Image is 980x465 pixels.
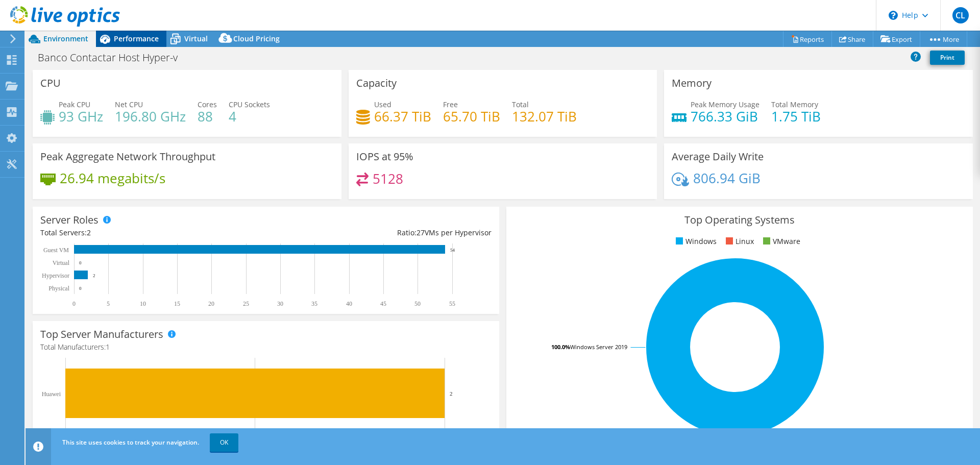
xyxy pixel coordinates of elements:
a: Print [930,51,965,65]
text: 5 [107,300,110,307]
span: Virtual [184,34,208,43]
h4: 4 [229,111,270,122]
span: Used [374,100,391,109]
h3: Peak Aggregate Network Throughput [40,151,215,162]
a: More [920,31,967,47]
h3: Top Operating Systems [514,214,965,226]
li: Windows [673,236,717,247]
span: CL [952,7,969,23]
text: 15 [174,300,180,307]
h4: 93 GHz [59,111,103,122]
text: 2 [450,390,453,397]
text: 54 [450,248,455,253]
text: 45 [380,300,386,307]
h4: 806.94 GiB [693,173,761,184]
h4: 26.94 megabits/s [60,173,165,184]
text: 0 [79,286,82,291]
text: 40 [346,300,352,307]
h4: 66.37 TiB [374,111,431,122]
text: 2 [93,273,95,278]
span: Net CPU [115,100,143,109]
h4: 766.33 GiB [691,111,759,122]
span: Total [512,100,529,109]
span: 2 [87,228,91,237]
text: Virtual [53,259,70,266]
a: Export [873,31,920,47]
text: 0 [72,300,76,307]
h3: Server Roles [40,214,99,226]
h4: Total Manufacturers: [40,341,492,353]
tspan: Windows Server 2019 [570,343,627,351]
a: Share [831,31,873,47]
h4: 1.75 TiB [771,111,821,122]
span: 27 [416,228,425,237]
text: 55 [449,300,455,307]
text: 10 [140,300,146,307]
text: Hypervisor [42,272,69,279]
h3: Capacity [356,78,397,89]
text: 30 [277,300,283,307]
div: Ratio: VMs per Hypervisor [266,227,492,238]
h3: Average Daily Write [672,151,764,162]
text: 20 [208,300,214,307]
li: Linux [723,236,754,247]
text: Physical [48,285,69,292]
span: Cloud Pricing [233,34,280,43]
h4: 65.70 TiB [443,111,500,122]
h3: CPU [40,78,61,89]
span: Peak Memory Usage [691,100,759,109]
span: Free [443,100,458,109]
text: 25 [243,300,249,307]
span: Environment [43,34,88,43]
svg: \n [889,11,898,20]
h4: 132.07 TiB [512,111,577,122]
h3: IOPS at 95% [356,151,413,162]
li: VMware [761,236,800,247]
text: 0 [79,260,82,265]
a: Reports [783,31,832,47]
span: Cores [198,100,217,109]
div: Total Servers: [40,227,266,238]
span: Peak CPU [59,100,90,109]
h1: Banco Contactar Host Hyper-v [33,52,193,63]
text: Huawei [42,390,61,398]
span: Performance [114,34,159,43]
h4: 196.80 GHz [115,111,186,122]
tspan: 100.0% [551,343,570,351]
text: 35 [311,300,317,307]
text: 50 [414,300,421,307]
span: Total Memory [771,100,818,109]
text: Guest VM [43,247,69,254]
h3: Top Server Manufacturers [40,329,163,340]
span: CPU Sockets [229,100,270,109]
a: OK [210,433,238,452]
span: 1 [106,342,110,352]
span: This site uses cookies to track your navigation. [62,438,199,447]
h4: 88 [198,111,217,122]
h4: 5128 [373,173,403,184]
h3: Memory [672,78,712,89]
